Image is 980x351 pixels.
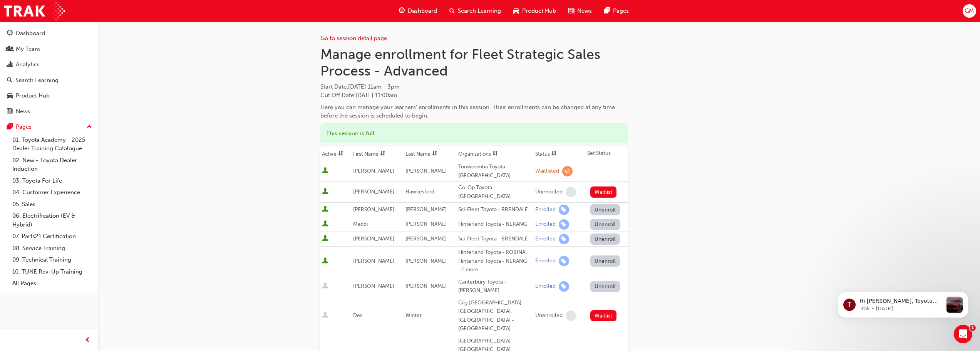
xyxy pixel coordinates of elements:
div: Pages [16,123,32,131]
span: [PERSON_NAME] [353,283,394,289]
span: User is active [322,257,328,265]
iframe: Intercom live chat [954,325,972,343]
a: car-iconProduct Hub [507,3,562,19]
button: Unenroll [590,204,620,215]
a: All Pages [9,277,95,289]
span: learningRecordVerb_ENROLL-icon [559,256,569,266]
th: Toggle SortBy [457,146,534,161]
span: Pages [613,7,629,15]
span: [PERSON_NAME] [353,206,394,213]
button: Unenroll [590,233,620,245]
a: 06. Electrification (EV & Hybrid) [9,210,95,230]
span: User is active [322,188,328,196]
img: Trak [4,2,65,20]
a: 07. Parts21 Certification [9,230,95,242]
span: search-icon [7,77,12,84]
span: learningRecordVerb_NONE-icon [566,311,576,321]
div: Sci-Fleet Toyota - BRENDALE [458,235,532,244]
div: Here you can manage your learners' enrollments in this session. Their enrollments can be changed ... [320,103,628,120]
a: news-iconNews [562,3,598,19]
a: Go to session detail page [320,35,387,42]
button: DashboardMy TeamAnalyticsSearch LearningProduct HubNews [3,25,95,120]
span: [PERSON_NAME] [353,188,394,195]
div: Enrolled [535,257,556,265]
button: GM [963,4,976,18]
span: sorting-icon [493,151,498,157]
span: prev-icon [85,336,90,345]
span: [PERSON_NAME] [405,206,447,213]
span: learningRecordVerb_ENROLL-icon [559,205,569,215]
span: News [577,7,592,15]
a: 10. TUNE Rev-Up Training [9,266,95,278]
a: 08. Service Training [9,242,95,254]
a: Search Learning [3,73,95,87]
span: up-icon [87,122,92,132]
span: Maddi [353,221,368,227]
span: sorting-icon [338,151,343,157]
span: Product Hub [522,7,556,15]
span: guage-icon [399,6,405,16]
a: Dashboard [3,26,95,40]
span: User is active [322,206,328,213]
span: search-icon [449,6,455,16]
th: Toggle SortBy [352,146,404,161]
div: Co-Op Toyota - [GEOGRAPHIC_DATA] [458,183,532,201]
span: [PERSON_NAME] [353,235,394,242]
th: Set Status [586,146,628,161]
div: This session is full [320,123,628,144]
span: [PERSON_NAME] [353,258,394,264]
a: News [3,104,95,119]
h1: Manage enrollment for Fleet Strategic Sales Process - Advanced [320,46,628,79]
span: Dashboard [408,7,437,15]
a: My Team [3,42,95,56]
div: Enrolled [535,283,556,290]
div: Enrolled [535,235,556,243]
a: 01. Toyota Academy - 2025 Dealer Training Catalogue [9,134,95,155]
button: Pages [3,120,95,134]
div: Waitlisted [535,168,559,175]
span: car-icon [513,6,519,16]
iframe: Intercom notifications message [826,276,980,330]
div: Unenrolled [535,312,563,319]
div: Canterbury Toyota - [PERSON_NAME] [458,278,532,295]
span: User is inactive [322,282,328,290]
a: Product Hub [3,89,95,103]
span: User is active [322,235,328,243]
th: Toggle SortBy [534,146,586,161]
span: sorting-icon [432,151,437,157]
div: Enrolled [535,221,556,228]
button: Waitlist [590,310,617,321]
span: [PERSON_NAME] [405,258,447,264]
div: Analytics [16,60,40,69]
span: learningRecordVerb_NONE-icon [566,187,576,197]
div: Toowoomba Toyota - [GEOGRAPHIC_DATA] [458,163,532,180]
a: 09. Technical Training [9,254,95,266]
span: [PERSON_NAME] [353,168,394,174]
span: pages-icon [604,6,610,16]
span: guage-icon [7,30,13,37]
span: [PERSON_NAME] [405,235,447,242]
th: Toggle SortBy [320,146,352,161]
span: sorting-icon [380,151,385,157]
button: Unenroll [590,281,620,292]
span: news-icon [7,108,13,115]
span: learningRecordVerb_ENROLL-icon [559,234,569,244]
span: sorting-icon [551,151,557,157]
span: Cut Off Date : [DATE] 11:00am [320,92,397,99]
span: User is active [322,220,328,228]
span: Des [353,312,362,319]
a: 02. New - Toyota Dealer Induction [9,155,95,175]
span: pages-icon [7,124,13,131]
span: learningRecordVerb_ENROLL-icon [559,219,569,230]
span: [DATE] 11am - 3pm [348,83,400,90]
span: Start Date : [320,82,628,91]
span: Search Learning [458,7,501,15]
a: pages-iconPages [598,3,635,19]
span: Winter [405,312,422,319]
span: [PERSON_NAME] [405,283,447,289]
a: 03. Toyota For Life [9,175,95,187]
